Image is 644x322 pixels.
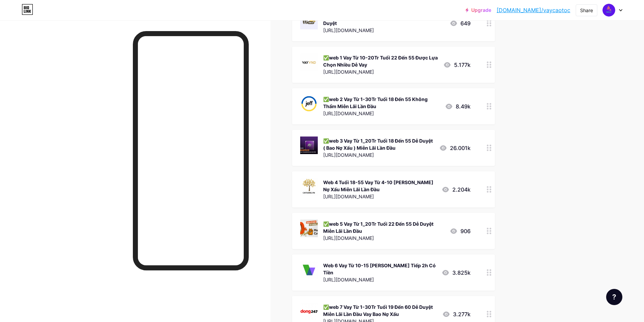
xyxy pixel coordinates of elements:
div: [URL][DOMAIN_NAME] [323,276,436,283]
div: [URL][DOMAIN_NAME] [323,27,444,34]
img: ✅web 7 Vay Từ 1-30Tr Tuổi 19 Đến 60 Dễ Duyệt Miễn Lãi Lần Đầu Vay Bao Nợ Xấu [300,303,318,320]
img: ✅web 2 Vay Từ 1-30Tr Tuổi 18 Đến 55 Không Thẩm Miễn Lãi Lần Đầu [300,95,318,113]
img: Web 6 Vay Từ 10-15 Triệu Duyệt Vay Trực Tiếp 2h Có Tiền [300,261,318,279]
div: Web 4 Tuổi 18-55 Vay Từ 4-10 [PERSON_NAME] Nợ Xấu Miễn Lãi Lần Đầu [323,179,436,193]
div: ✅web 7 Vay Từ 1-30Tr Tuổi 19 Đến 60 Dễ Duyệt Miễn Lãi Lần Đầu Vay Bao Nợ Xấu [323,303,437,318]
div: 8.49k [445,102,471,110]
div: 3.277k [442,310,471,318]
img: ✅ App Mới Vay Nhanh Từ 3-30 Triệu Tuổi 18-55 Dễ Duyệt [300,12,318,29]
div: [URL][DOMAIN_NAME] [323,234,444,242]
div: ✅web 3 Vay Từ 1_20Tr Tuổi 18 Đến 55 Dễ Duyệt ( Bao Nợ Xấu ) Miễn Lãi Lần Đầu [323,137,434,151]
div: [URL][DOMAIN_NAME] [323,151,434,158]
div: [URL][DOMAIN_NAME] [323,68,438,75]
img: ✅web 3 Vay Từ 1_20Tr Tuổi 18 Đến 55 Dễ Duyệt ( Bao Nợ Xấu ) Miễn Lãi Lần Đầu [300,137,318,154]
div: Share [580,7,593,14]
div: ✅web 1 Vay Từ 10-20Tr Tuổi 22 Đến 55 Được Lựa Chọn Nhiều Dễ Vay [323,54,438,68]
img: ✅web 1 Vay Từ 10-20Tr Tuổi 22 Đến 55 Được Lựa Chọn Nhiều Dễ Vay [300,53,318,71]
div: 649 [450,19,471,27]
div: 5.177k [443,61,471,69]
div: 26.001k [439,144,471,152]
img: Web 4 Tuổi 18-55 Vay Từ 4-10 Triệu Dễ Duyệt Hỗ Trợ Nợ Xấu Miễn Lãi Lần Đầu [300,178,318,196]
img: ✅web 5 Vay Từ 1_20Tr Tuổi 22 Đến 55 Dễ Duyệt Miễn Lãi Lần Đầu [300,220,318,237]
img: nghiep pham [602,4,615,17]
div: [URL][DOMAIN_NAME] [323,110,439,117]
div: 3.825k [442,269,471,277]
div: 2.204k [442,185,471,194]
div: [URL][DOMAIN_NAME] [323,193,436,200]
a: [DOMAIN_NAME]/vaycaotoc [497,6,570,14]
div: 906 [450,227,471,235]
div: ✅web 5 Vay Từ 1_20Tr Tuổi 22 Đến 55 Dễ Duyệt Miễn Lãi Lần Đầu [323,220,444,234]
a: Upgrade [466,7,491,13]
div: ✅web 2 Vay Từ 1-30Tr Tuổi 18 Đến 55 Không Thẩm Miễn Lãi Lần Đầu [323,96,439,110]
div: Web 6 Vay Từ 10-15 [PERSON_NAME] Tiếp 2h Có Tiền [323,262,436,276]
